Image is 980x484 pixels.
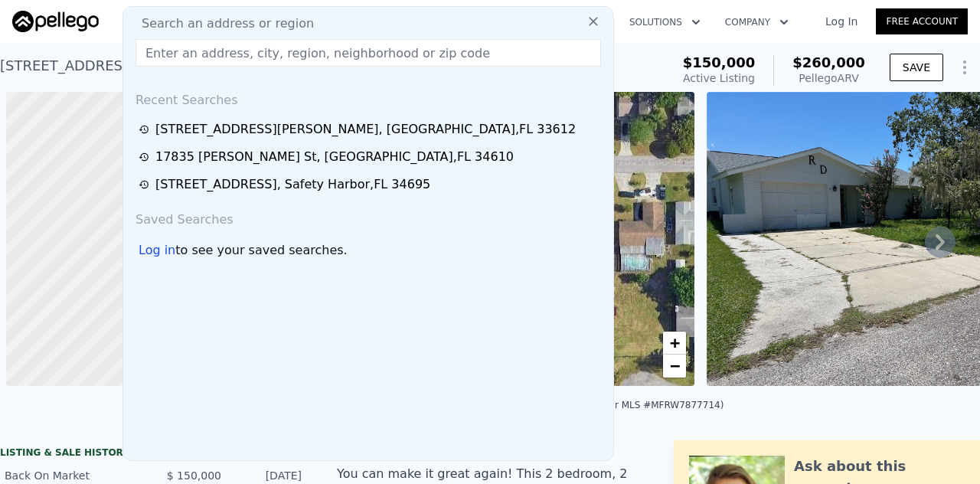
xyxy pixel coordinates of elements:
[683,72,755,84] span: Active Listing
[949,52,980,83] button: Show Options
[792,54,865,70] span: $260,000
[139,241,175,260] div: Log in
[663,332,686,355] a: Zoom in
[139,148,603,166] a: 17835 [PERSON_NAME] St, [GEOGRAPHIC_DATA],FL 34610
[876,8,968,34] a: Free Account
[234,468,302,483] div: [DATE]
[155,120,576,139] div: [STREET_ADDRESS][PERSON_NAME] , [GEOGRAPHIC_DATA] , FL 33612
[5,468,141,483] div: Back On Market
[890,54,943,81] button: SAVE
[663,355,686,378] a: Zoom out
[617,8,713,36] button: Solutions
[139,175,603,194] a: [STREET_ADDRESS], Safety Harbor,FL 34695
[807,14,876,29] a: Log In
[713,8,801,36] button: Company
[792,70,865,86] div: Pellego ARV
[670,356,680,375] span: −
[155,148,514,166] div: 17835 [PERSON_NAME] St , [GEOGRAPHIC_DATA] , FL 34610
[175,241,347,260] span: to see your saved searches.
[129,79,607,116] div: Recent Searches
[129,198,607,235] div: Saved Searches
[12,11,99,32] img: Pellego
[139,120,603,139] a: [STREET_ADDRESS][PERSON_NAME], [GEOGRAPHIC_DATA],FL 33612
[136,39,601,67] input: Enter an address, city, region, neighborhood or zip code
[167,469,221,482] span: $ 150,000
[670,333,680,352] span: +
[683,54,756,70] span: $150,000
[155,175,430,194] div: [STREET_ADDRESS] , Safety Harbor , FL 34695
[129,15,314,33] span: Search an address or region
